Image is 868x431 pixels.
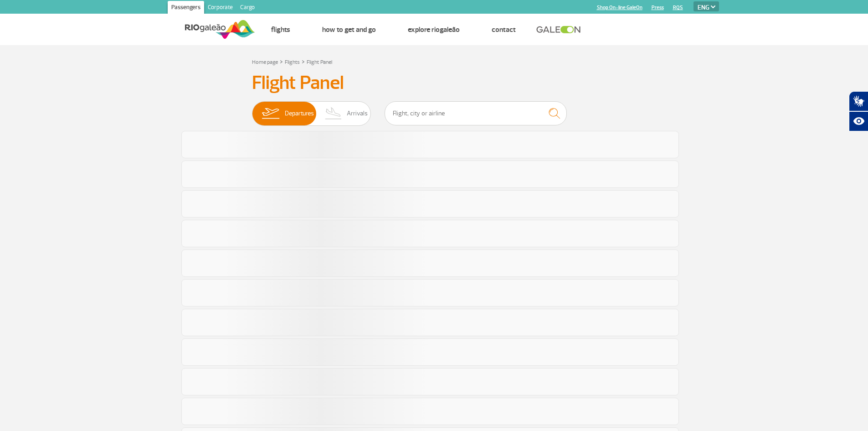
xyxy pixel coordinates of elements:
span: Departures [285,102,314,125]
img: slider-embarque [256,102,285,125]
a: Press [652,5,664,10]
a: Flights [271,25,290,34]
a: RQS [673,5,683,10]
h3: Flight Panel [252,72,616,94]
a: Shop On-line GaleOn [597,5,642,10]
input: Flight, city or airline [385,101,567,125]
a: Flights [285,59,300,66]
span: Arrivals [347,102,368,125]
a: Home page [252,59,278,66]
a: > [302,56,305,67]
a: Corporate [204,1,236,16]
a: Cargo [236,1,258,16]
a: Flight Panel [307,59,332,66]
a: Contact [492,25,516,34]
div: Plugin de acessibilidade da Hand Talk. [849,91,868,131]
img: slider-desembarque [320,102,347,125]
a: > [280,56,283,67]
a: Passengers [168,1,204,16]
a: How to get and go [322,25,376,34]
button: Abrir recursos assistivos. [849,111,868,131]
button: Abrir tradutor de língua de sinais. [849,91,868,111]
a: Explore RIOgaleão [408,25,460,34]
